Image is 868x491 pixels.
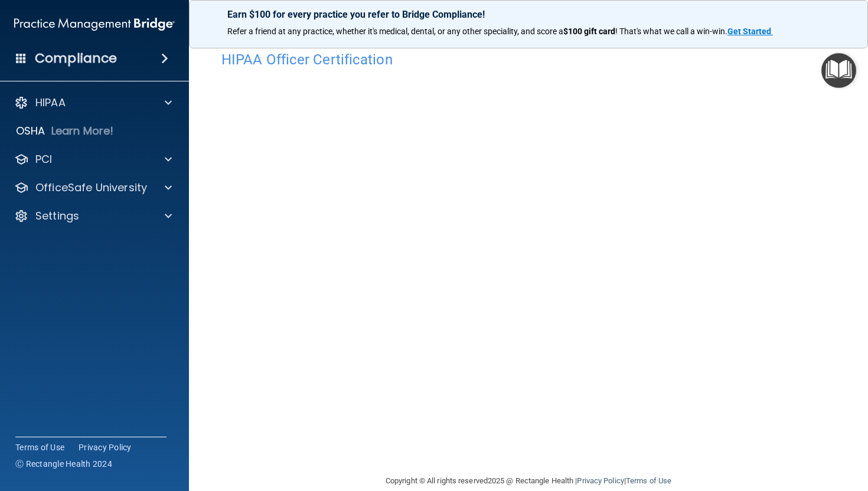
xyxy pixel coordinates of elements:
[227,9,830,20] p: Earn $100 for every practice you refer to Bridge Compliance!
[615,27,727,36] span: ! That's what we call a win-win.
[14,209,172,223] a: Settings
[15,441,64,453] a: Terms of Use
[14,96,172,110] a: HIPAA
[14,152,172,166] a: PCI
[626,476,671,485] a: Terms of Use
[35,50,117,67] h4: Compliance
[221,74,836,457] iframe: hipaa-training
[727,27,773,36] a: Get Started
[727,27,771,36] strong: Get Started
[563,27,615,36] strong: $100 gift card
[227,27,563,36] span: Refer a friend at any practice, whether it's medical, dental, or any other speciality, and score a
[16,124,45,138] p: OSHA
[14,181,172,195] a: OfficeSafe University
[35,181,147,195] p: OfficeSafe University
[577,476,624,485] a: Privacy Policy
[35,209,79,223] p: Settings
[14,12,175,36] img: PMB logo
[35,96,66,110] p: HIPAA
[35,152,52,166] p: PCI
[79,441,132,453] a: Privacy Policy
[221,52,836,67] h4: HIPAA Officer Certification
[51,124,114,138] p: Learn More!
[821,53,856,88] button: Open Resource Center
[15,458,112,470] span: Ⓒ Rectangle Health 2024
